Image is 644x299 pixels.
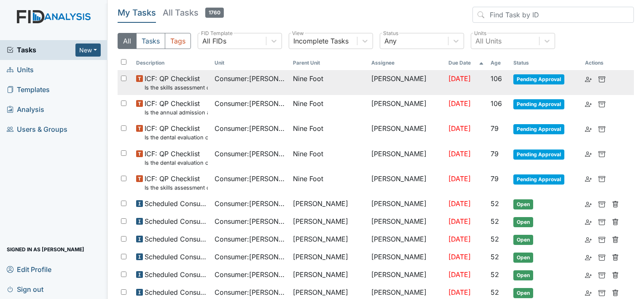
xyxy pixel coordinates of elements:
[145,252,208,262] span: Scheduled Consumer Chart Review
[448,174,471,183] span: [DATE]
[582,56,624,70] th: Actions
[491,99,502,108] span: 106
[448,253,471,261] span: [DATE]
[475,36,502,46] div: All Units
[513,217,533,227] span: Open
[215,73,286,84] span: Consumer : [PERSON_NAME]
[598,123,605,133] a: Archive
[145,84,208,92] small: Is the skills assessment current? (document the date in the comment section)
[510,56,582,70] th: Toggle SortBy
[612,234,619,244] a: Delete
[448,199,471,208] span: [DATE]
[448,74,471,83] span: [DATE]
[368,95,445,120] td: [PERSON_NAME]
[612,252,619,262] a: Delete
[513,124,564,134] span: Pending Approval
[491,74,502,83] span: 106
[491,253,499,261] span: 52
[118,33,137,49] button: All
[491,217,499,226] span: 52
[293,198,348,209] span: [PERSON_NAME]
[118,7,156,19] h5: My Tasks
[513,99,564,109] span: Pending Approval
[215,174,286,184] span: Consumer : [PERSON_NAME]
[513,288,533,298] span: Open
[513,253,533,263] span: Open
[472,7,634,23] input: Find Task by ID
[293,287,348,297] span: [PERSON_NAME]
[368,213,445,231] td: [PERSON_NAME]
[612,287,619,297] a: Delete
[136,33,165,49] button: Tasks
[598,149,605,159] a: Archive
[211,56,290,70] th: Toggle SortBy
[612,216,619,226] a: Delete
[513,199,533,209] span: Open
[215,98,286,109] span: Consumer : [PERSON_NAME]
[445,56,488,70] th: Toggle SortBy
[145,269,208,280] span: Scheduled Consumer Chart Review
[293,36,349,46] div: Incomplete Tasks
[598,234,605,244] a: Archive
[215,287,286,297] span: Consumer : [PERSON_NAME]
[145,73,208,92] span: ICF: QP Checklist Is the skills assessment current? (document the date in the comment section)
[293,73,323,84] span: Nine Foot
[215,216,286,226] span: Consumer : [PERSON_NAME]
[145,149,208,167] span: ICF: QP Checklist Is the dental evaluation current? (document the date, oral rating, and goal # i...
[215,252,286,262] span: Consumer : [PERSON_NAME]
[293,234,348,244] span: [PERSON_NAME]
[368,145,445,170] td: [PERSON_NAME]
[491,199,499,208] span: 52
[598,252,605,262] a: Archive
[368,70,445,95] td: [PERSON_NAME]
[145,159,208,167] small: Is the dental evaluation current? (document the date, oral rating, and goal # if needed in the co...
[513,149,564,160] span: Pending Approval
[293,216,348,226] span: [PERSON_NAME]
[145,216,208,226] span: Scheduled Consumer Chart Review
[145,123,208,141] span: ICF: QP Checklist Is the dental evaluation current? (document the date, oral rating, and goal # i...
[598,198,605,209] a: Archive
[215,123,286,133] span: Consumer : [PERSON_NAME]
[513,235,533,245] span: Open
[448,149,471,158] span: [DATE]
[368,231,445,248] td: [PERSON_NAME]
[448,270,471,279] span: [DATE]
[7,103,44,116] span: Analysis
[491,124,499,133] span: 79
[145,234,208,244] span: Scheduled Consumer Chart Review
[215,234,286,244] span: Consumer : [PERSON_NAME]
[205,8,224,18] span: 1760
[368,170,445,195] td: [PERSON_NAME]
[118,33,191,49] div: Type filter
[368,195,445,213] td: [PERSON_NAME]
[598,216,605,226] a: Archive
[215,198,286,209] span: Consumer : [PERSON_NAME]
[513,270,533,280] span: Open
[448,235,471,243] span: [DATE]
[7,83,50,96] span: Templates
[7,63,34,76] span: Units
[368,56,445,70] th: Assignee
[75,43,101,57] button: New
[368,266,445,284] td: [PERSON_NAME]
[202,36,226,46] div: All FIDs
[215,149,286,159] span: Consumer : [PERSON_NAME]
[145,174,208,192] span: ICF: QP Checklist Is the skills assessment current? (document the date in the comment section)
[293,149,323,159] span: Nine Foot
[145,133,208,141] small: Is the dental evaluation current? (document the date, oral rating, and goal # if needed in the co...
[368,120,445,145] td: [PERSON_NAME]
[293,98,323,109] span: Nine Foot
[290,56,368,70] th: Toggle SortBy
[491,235,499,243] span: 52
[7,243,84,256] span: Signed in as [PERSON_NAME]
[7,263,51,276] span: Edit Profile
[598,269,605,280] a: Archive
[7,45,75,55] a: Tasks
[612,198,619,209] a: Delete
[145,98,208,117] span: ICF: QP Checklist Is the annual admission agreement current? (document the date in the comment se...
[145,184,208,192] small: Is the skills assessment current? (document the date in the comment section)
[598,98,605,109] a: Archive
[368,248,445,266] td: [PERSON_NAME]
[491,288,499,296] span: 52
